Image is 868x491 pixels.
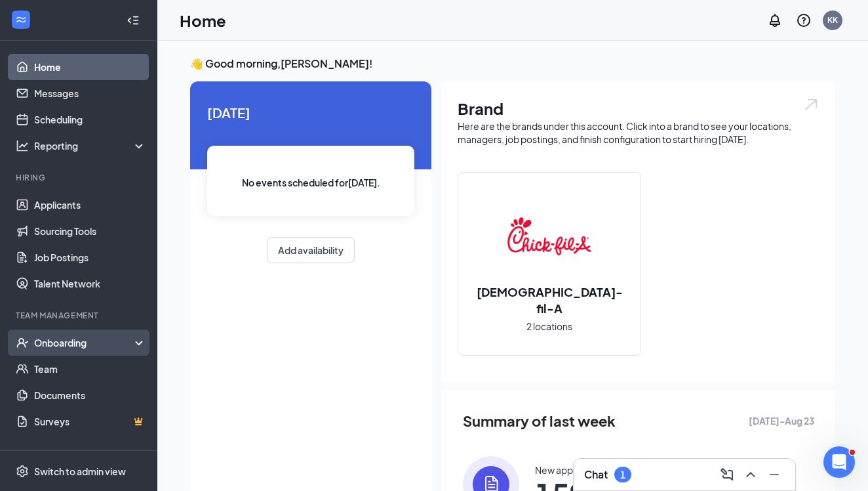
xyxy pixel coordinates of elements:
div: Team Management [16,310,144,321]
a: Documents [34,382,146,408]
a: SurveysCrown [34,408,146,435]
h3: Chat [584,467,608,482]
div: New applications [535,463,608,477]
a: Applicants [34,192,146,218]
h1: Home [180,9,226,32]
div: Onboarding [34,336,135,349]
svg: ComposeMessage [719,467,735,482]
a: Scheduling [34,106,146,133]
svg: ChevronUp [743,467,759,482]
div: 1 [620,469,625,480]
button: ChevronUp [740,464,761,485]
span: No events scheduled for [DATE] . [242,175,380,190]
svg: Collapse [127,14,140,27]
div: KK [827,14,838,26]
a: Job Postings [34,244,146,270]
button: Minimize [764,464,785,485]
div: Switch to admin view [34,465,126,478]
svg: Minimize [766,467,782,482]
button: ComposeMessage [717,464,738,485]
iframe: Intercom live chat [823,446,855,478]
span: Summary of last week [463,410,616,433]
h1: Brand [458,97,819,119]
a: Messages [34,80,146,106]
div: Here are the brands under this account. Click into a brand to see your locations, managers, job p... [458,119,819,146]
span: 2 locations [526,319,572,333]
svg: UserCheck [16,336,29,349]
span: [DATE] [207,102,414,123]
a: Team [34,356,146,382]
span: [DATE] - Aug 23 [749,414,814,428]
svg: Analysis [16,139,29,152]
svg: Notifications [767,12,783,28]
a: Talent Network [34,270,146,297]
h2: [DEMOGRAPHIC_DATA]-fil-A [458,284,641,316]
button: Add availability [267,237,355,263]
h3: 👋 Good morning, [PERSON_NAME] ! [190,56,835,71]
div: Reporting [34,139,147,152]
svg: QuestionInfo [796,12,812,28]
a: Sourcing Tools [34,218,146,244]
img: Chick-fil-A [507,194,591,278]
div: Hiring [16,172,144,183]
a: Home [34,54,146,80]
svg: WorkstreamLogo [14,13,28,26]
svg: Settings [16,465,29,478]
img: open.6027fd2a22e1237b5b06.svg [802,97,819,112]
